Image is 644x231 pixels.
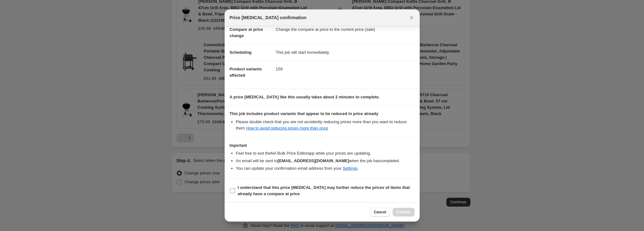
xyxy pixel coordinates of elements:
[238,185,410,196] b: I understand that this price [MEDICAL_DATA] may further reduce the prices of items that already h...
[276,61,415,77] dd: 159
[236,158,415,164] li: An email will be sent to when the job has completed .
[236,165,415,172] li: You can update your confirmation email address from your .
[230,50,252,55] span: Scheduling
[236,150,415,157] li: Feel free to exit the NA Bulk Price Editor app while your prices are updating.
[230,14,307,21] span: Price [MEDICAL_DATA] confirmation
[407,13,416,22] button: Close
[276,44,415,61] dd: This job will start immediately.
[230,111,378,116] b: This job includes product variants that appear to be reduced in price already
[246,126,328,130] a: How to avoid reducing prices more than once
[343,166,357,171] a: Settings
[230,27,263,38] span: Compare at price change
[230,95,380,99] b: A price [MEDICAL_DATA] like this usually takes about 2 minutes to complete.
[370,208,390,217] button: Cancel
[230,67,262,78] span: Product variants affected
[277,158,349,163] b: [EMAIL_ADDRESS][DOMAIN_NAME]
[374,210,386,215] span: Cancel
[230,143,415,148] h3: Important
[276,21,415,38] dd: Change the compare at price to the current price (sale)
[236,119,415,131] li: Please double check that you are not accidently reducing prices more than you want to reduce them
